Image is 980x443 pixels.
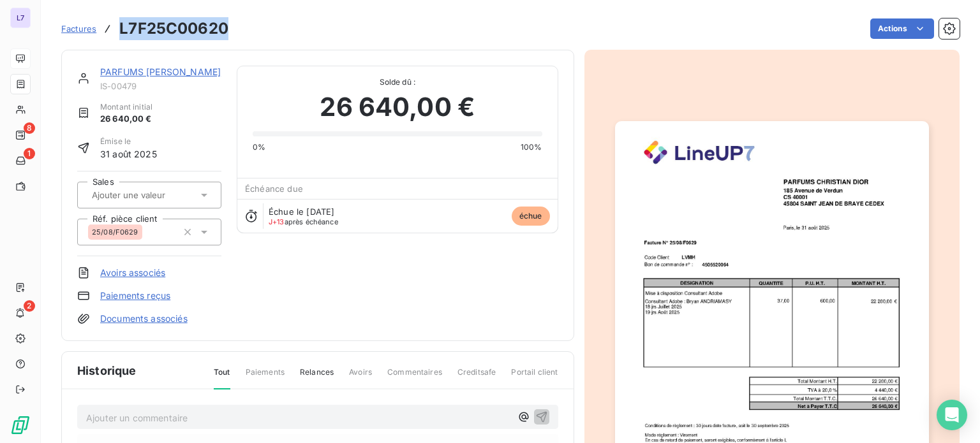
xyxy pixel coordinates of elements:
span: Factures [61,24,96,34]
button: Actions [870,18,934,39]
span: Historique [77,362,137,379]
span: Échue le [DATE] [269,207,334,217]
a: Documents associés [100,312,188,325]
span: 100% [521,142,542,153]
span: 8 [24,122,35,134]
span: Relances [300,367,334,388]
img: Logo LeanPay [10,415,31,435]
span: Tout [214,367,230,389]
a: PARFUMS [PERSON_NAME] [100,66,221,77]
span: 26 640,00 € [320,88,475,126]
span: Commentaires [387,367,442,388]
span: Montant initial [100,101,152,113]
span: échue [512,207,550,226]
span: IS-00479 [100,81,221,91]
span: Échéance due [245,184,303,194]
span: Paiements [246,367,285,388]
span: Portail client [511,367,558,388]
div: Open Intercom Messenger [937,400,967,430]
span: Émise le [100,136,157,147]
input: Ajouter une valeur [91,189,219,201]
span: 26 640,00 € [100,113,152,126]
span: 2 [24,300,35,312]
a: Avoirs associés [100,266,165,279]
span: 25/08/F0629 [92,228,138,236]
span: 0% [253,142,265,153]
span: 1 [24,148,35,159]
span: Solde dû : [253,76,542,88]
span: après échéance [269,218,338,226]
a: Paiements reçus [100,289,170,302]
span: J+13 [269,217,285,226]
span: Avoirs [349,367,372,388]
div: L7 [10,8,31,28]
span: 31 août 2025 [100,147,157,161]
a: Factures [61,22,96,35]
h3: L7F25C00620 [119,17,228,40]
span: Creditsafe [457,367,496,388]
